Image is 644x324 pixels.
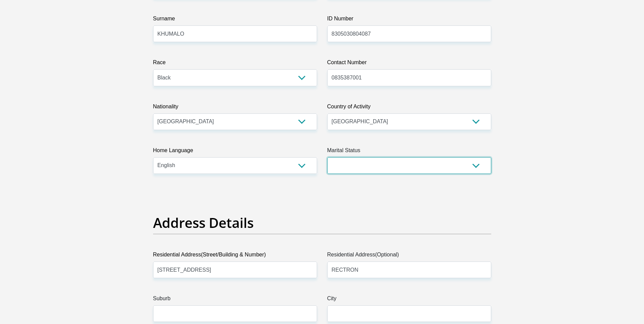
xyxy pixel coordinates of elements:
input: ID Number [327,25,491,42]
label: Residential Address(Street/Building & Number) [153,251,317,262]
label: Surname [153,15,317,25]
input: Address line 2 (Optional) [327,262,491,278]
label: Nationality [153,103,317,113]
label: Marital Status [327,146,491,157]
input: Surname [153,25,317,42]
label: Race [153,58,317,69]
h2: Address Details [153,215,491,231]
label: Country of Activity [327,103,491,113]
input: Suburb [153,305,317,322]
input: Contact Number [327,69,491,86]
label: Suburb [153,294,317,305]
label: Home Language [153,146,317,157]
input: City [327,305,491,322]
input: Valid residential address [153,262,317,278]
label: Residential Address(Optional) [327,251,491,262]
label: City [327,294,491,305]
label: ID Number [327,15,491,25]
label: Contact Number [327,58,491,69]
